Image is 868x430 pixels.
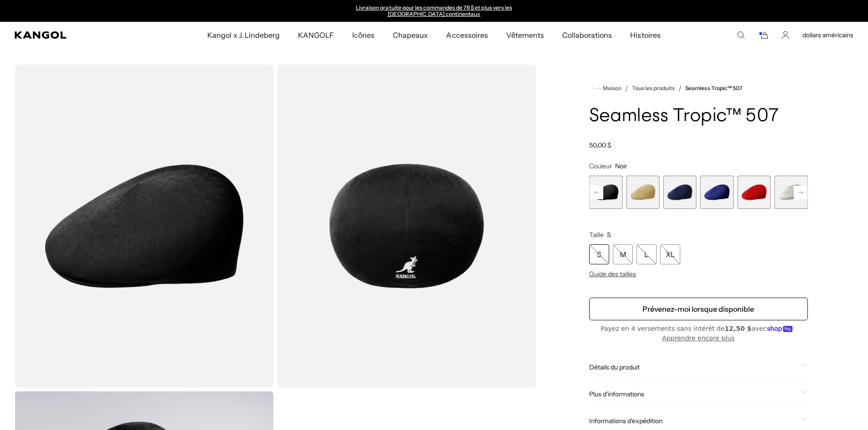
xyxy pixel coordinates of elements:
[589,176,622,209] div: 5 sur 12
[632,85,675,91] font: Tous les produits
[775,176,808,209] label: Rêveur
[298,30,334,40] font: KANGOLF
[630,30,660,40] font: Histoires
[737,176,770,209] div: 9 sur 12
[642,304,754,314] font: Prévenez-moi lorsque disponible
[737,176,770,209] label: Écarlate
[384,22,437,48] a: Chapeaux
[356,4,512,17] a: Livraison gratuite pour les commandes de 79 $ et plus vers les [GEOGRAPHIC_DATA] continentaux
[15,65,273,388] img: couleur-noir
[626,176,659,209] label: Beige
[685,85,743,91] a: Seamless Tropic™ 507
[621,22,669,48] a: Histoires
[685,85,743,91] font: Seamless Tropic™ 507
[775,176,808,209] div: 10 sur 12
[625,84,628,93] font: /
[340,5,528,17] div: Annonce
[802,31,853,39] button: dollars américains
[340,5,528,17] slideshow-component: Barre d'annonces
[632,85,675,91] a: Tous les produits
[700,176,734,209] div: 8 sur 12
[663,176,696,209] div: 7 sur 12
[343,22,384,48] a: Icônes
[758,31,769,39] button: Panier
[603,85,621,91] font: Maison
[289,22,343,48] a: KANGOLF
[678,84,682,93] font: /
[781,31,790,39] a: Compte
[589,141,611,149] font: 50,00 $
[589,176,622,209] label: Noir
[737,31,745,39] summary: Rechercher ici
[700,176,734,209] label: Bleu étoilé
[437,22,497,48] a: Accessoires
[340,5,528,17] div: 1 sur 2
[626,176,659,209] div: 6 sur 12
[207,30,280,40] font: Kangol x J. Lindeberg
[497,22,553,48] a: Vêtements
[589,363,640,371] font: Détails du produit
[553,22,621,48] a: Collaborations
[198,22,289,48] a: Kangol x J. Lindeberg
[593,84,621,92] a: Maison
[352,30,375,40] font: Icônes
[589,231,604,239] font: Taille
[589,162,612,170] font: Couleur
[663,176,696,209] label: Marine
[393,30,428,40] font: Chapeaux
[589,417,663,425] font: Informations d'expédition
[446,30,488,40] font: Accessoires
[506,30,544,40] font: Vêtements
[277,65,536,388] img: couleur-noir
[589,107,780,126] font: Seamless Tropic™ 507
[562,30,612,40] font: Collaborations
[15,31,137,39] a: Kangol
[615,162,627,170] font: Noir
[589,390,644,398] font: Plus d'informations
[607,231,611,239] font: S
[589,270,636,278] font: Guide des tailles
[589,298,808,320] button: Prévenez-moi lorsque disponible
[589,83,808,94] nav: chapelure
